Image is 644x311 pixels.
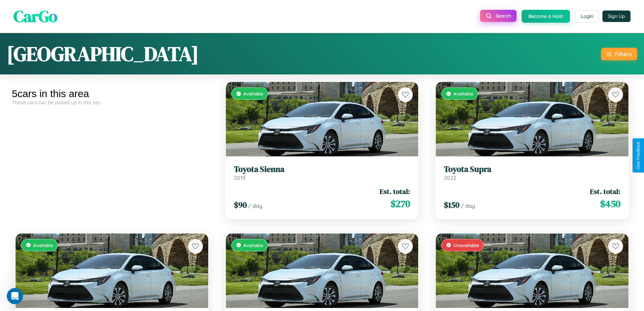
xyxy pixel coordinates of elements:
span: 2022 [444,174,456,181]
div: 5 cars in this area [12,88,212,99]
button: Login [575,10,599,22]
a: Toyota Sienna2019 [234,164,410,181]
span: $ 450 [600,197,620,210]
span: $ 150 [444,199,459,210]
h1: [GEOGRAPHIC_DATA] [7,40,199,68]
div: Filters [615,50,632,58]
a: Toyota Supra2022 [444,164,620,181]
div: Give Feedback [636,142,641,169]
span: Unavailable [453,242,479,248]
span: Est. total: [590,186,620,196]
span: / day [248,202,262,209]
span: Available [243,242,263,248]
div: These cars can be picked up in this city. [12,99,212,105]
span: 2019 [234,174,245,181]
span: Available [453,91,473,96]
span: Est. total: [380,186,410,196]
span: CarGo [14,5,57,27]
span: Available [33,242,53,248]
button: Sign Up [602,10,630,22]
button: Search [480,10,517,22]
h3: Toyota Supra [444,164,620,174]
iframe: Intercom live chat [7,288,23,304]
span: / day [461,202,475,209]
button: Become a Host [522,10,570,23]
span: $ 270 [390,197,410,210]
button: Filters [601,48,637,60]
span: Available [243,91,263,96]
span: $ 90 [234,199,247,210]
h3: Toyota Sienna [234,164,410,174]
span: Search [496,13,511,19]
